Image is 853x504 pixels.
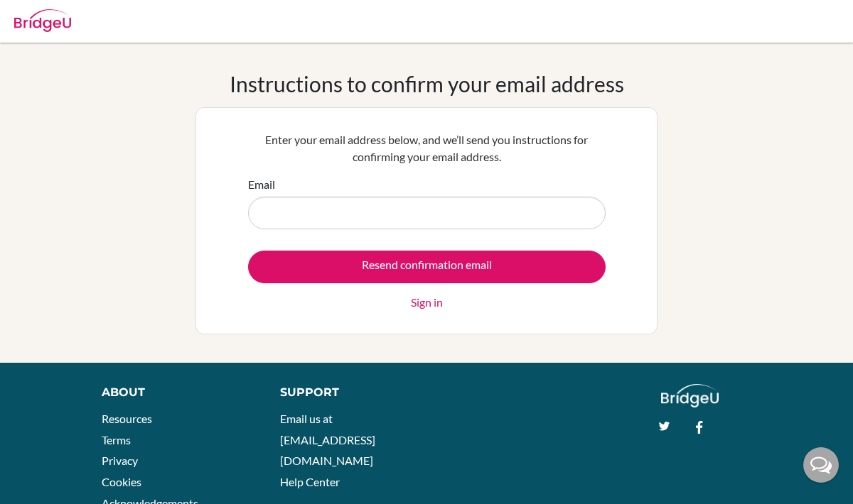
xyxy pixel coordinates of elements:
[248,131,606,165] p: Enter your email address below, and we’ll send you instructions for confirming your email address.
[661,384,719,407] img: logo_white@2x-f4f0deed5e89b7ecb1c2cc34c3e3d731f90f0f143d5ea2071677605dd97b5244.png
[248,251,606,283] input: Resend confirmation email
[280,412,375,467] a: Email us at [EMAIL_ADDRESS][DOMAIN_NAME]
[14,9,71,32] img: Bridge-U
[102,475,141,488] a: Cookies
[102,384,248,401] div: About
[230,71,624,97] h1: Instructions to confirm your email address
[280,384,413,401] div: Support
[248,176,275,193] label: Email
[102,412,152,425] a: Resources
[280,475,340,488] a: Help Center
[102,433,131,447] a: Terms
[102,454,138,467] a: Privacy
[411,294,443,311] a: Sign in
